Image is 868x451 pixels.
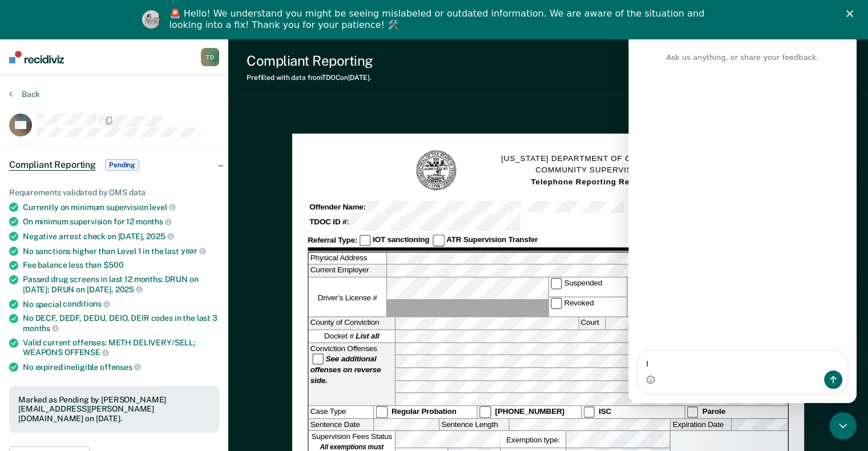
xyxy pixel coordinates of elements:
[310,354,381,384] strong: See additional offenses on reverse side.
[501,154,681,188] h1: [US_STATE] DEPARTMENT OF CORRECTION COMMUNITY SUPERVISION
[501,432,566,448] label: Exemption type:
[309,218,349,227] strong: TDOC ID #:
[18,395,210,424] div: Marked as Pending by [PERSON_NAME][EMAIL_ADDRESS][PERSON_NAME][DOMAIN_NAME] on [DATE].
[359,235,371,247] input: IOT sanctioning
[23,299,219,309] div: No special
[9,89,40,99] button: Back
[142,10,160,29] img: Profile image for Kim
[9,51,64,63] img: Recidiviz
[373,236,429,244] strong: IOT sanctioning
[549,278,627,297] label: Suspended
[687,406,699,418] input: Parole
[201,48,219,66] button: TD
[23,246,219,256] div: No sanctions higher than Level 1 in the last
[309,418,373,430] label: Sentence Date
[105,159,139,171] span: Pending
[9,188,219,198] div: Requirements validated by OMS data
[551,297,563,309] input: Revoked
[23,260,219,270] div: Fee balance less than
[309,317,395,329] label: County of Conviction
[309,252,386,264] label: Physical Address
[150,203,175,212] span: level
[356,332,379,340] strong: List all
[181,246,206,255] span: year
[846,10,858,17] div: Close
[309,343,395,405] div: Conviction Offenses
[23,324,59,333] span: months
[671,418,732,430] label: Expiration Date
[549,297,627,316] label: Revoked
[531,178,651,186] strong: Telephone Reporting Referral
[829,412,857,440] iframe: Intercom live chat
[599,407,611,416] strong: ISC
[201,48,219,66] div: T D
[309,406,373,418] div: Case Type
[309,265,386,277] label: Current Employer
[376,406,388,418] input: Regular Probation
[324,331,379,341] span: Docket #
[579,317,604,329] label: Court
[495,407,564,416] strong: [PHONE_NUMBER]
[100,363,141,372] span: offenses
[63,299,110,308] span: conditions
[23,275,219,294] div: Passed drug screens in last 12 months: DRUN on [DATE]; DRUN on [DATE],
[446,236,538,244] strong: ATR Supervision Transfer
[583,406,595,418] input: ISC
[23,338,219,357] div: Valid current offenses: METH DELIVERY/SELL; WEAPONS
[479,406,491,418] input: [PHONE_NUMBER]
[23,313,219,333] div: No DECF, DEDF, DEDU, DEIO, DEIR codes in the last 3
[9,159,96,171] span: Compliant Reporting
[169,8,708,31] div: 🚨 Hello! We understand you might be seeing mislabeled or outdated information. We are aware of th...
[247,74,373,82] div: Prefilled with data from TDOC on [DATE] .
[23,231,219,241] div: Negative arrest check on [DATE],
[23,362,219,372] div: No expired ineligible
[247,53,373,69] div: Compliant Reporting
[439,418,508,430] label: Sentence Length
[23,216,219,227] div: On minimum supervision for 12
[64,348,109,357] span: OFFENSE
[312,353,324,365] input: See additional offenses on reverse side.
[309,203,366,211] strong: Offender Name:
[415,149,458,192] img: TN Seal
[23,202,219,212] div: Currently on minimum supervision
[391,407,457,416] strong: Regular Probation
[308,236,357,244] strong: Referral Type:
[309,278,386,317] label: Driver’s License #
[433,235,445,247] input: ATR Supervision Transfer
[103,260,123,269] span: $500
[146,232,173,241] span: 2025
[628,11,857,403] iframe: Intercom live chat
[551,278,563,290] input: Suspended
[703,407,725,416] strong: Parole
[136,217,172,226] span: months
[115,285,143,294] span: 2025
